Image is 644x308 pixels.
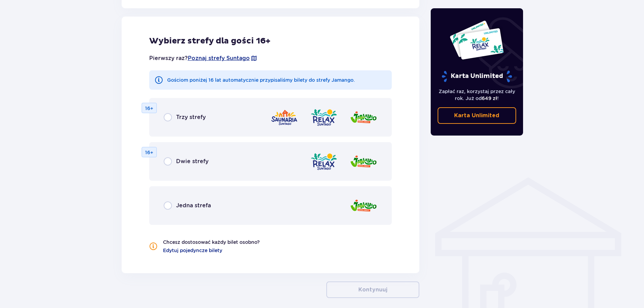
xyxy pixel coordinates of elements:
[441,70,513,82] p: Karta Unlimited
[188,54,250,62] a: Poznaj strefy Suntago
[176,158,208,165] span: Dwie strefy
[350,196,377,216] img: Jamango
[350,152,377,171] img: Jamango
[145,149,153,156] p: 16+
[163,247,222,254] a: Edytuj pojedyncze bilety
[449,20,504,60] img: Dwie karty całoroczne do Suntago z napisem 'UNLIMITED RELAX', na białym tle z tropikalnymi liśćmi...
[270,108,298,127] img: Saunaria
[438,107,516,124] a: Karta Unlimited
[176,113,206,121] span: Trzy strefy
[149,36,392,46] h2: Wybierz strefy dla gości 16+
[310,108,338,127] img: Relax
[438,88,516,102] p: Zapłać raz, korzystaj przez cały rok. Już od !
[326,281,419,298] button: Kontynuuj
[176,202,211,209] span: Jedna strefa
[350,108,377,127] img: Jamango
[145,105,153,112] p: 16+
[163,239,260,246] p: Chcesz dostosować każdy bilet osobno?
[167,77,355,83] p: Gościom poniżej 16 lat automatycznie przypisaliśmy bilety do strefy Jamango.
[149,54,257,62] p: Pierwszy raz?
[358,286,387,294] p: Kontynuuj
[454,112,499,119] p: Karta Unlimited
[482,96,497,101] span: 649 zł
[310,152,338,171] img: Relax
